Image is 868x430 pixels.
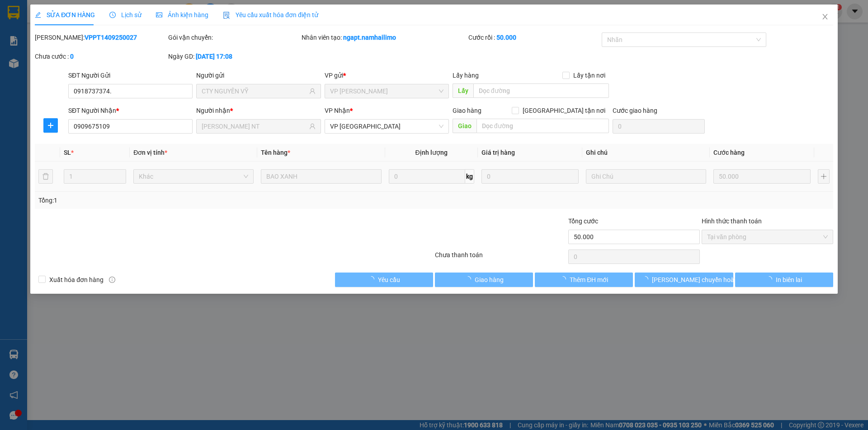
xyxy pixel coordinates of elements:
[570,70,609,80] span: Lấy tận nơi
[586,169,706,184] input: Ghi Chú
[35,12,41,18] span: edit
[434,250,567,266] div: Chưa thanh toán
[475,275,504,285] span: Giao hàng
[468,32,600,42] div: Cước rồi :
[453,72,479,79] span: Lấy hàng
[38,195,335,205] div: Tổng: 1
[46,275,107,285] span: Xuất hóa đơn hàng
[582,144,710,162] th: Ghi chú
[713,149,745,156] span: Cước hàng
[325,107,350,114] span: VP Nhận
[43,118,58,133] button: plus
[261,169,381,184] input: VD: Bàn, Ghế
[8,9,22,18] span: Gửi:
[325,70,449,80] div: VP gửi
[106,40,179,53] div: 0832079339
[68,106,193,116] div: SĐT Người Nhận
[35,11,95,18] span: SỬA ĐƠN HÀNG
[309,123,316,129] span: user
[496,34,516,41] b: 50.000
[168,32,300,42] div: Gói vận chuyển:
[568,217,598,225] span: Tổng cước
[133,149,167,156] span: Đơn vị tính
[335,273,433,287] button: Yêu cầu
[453,119,476,133] span: Giao
[8,40,99,53] div: 0706324587
[613,119,705,134] input: Cước giao hàng
[104,60,117,70] span: CC :
[196,70,321,80] div: Người gửi
[473,83,609,98] input: Dọc đường
[35,51,166,61] div: Chưa cước :
[481,149,515,156] span: Giá trị hàng
[104,58,179,71] div: 30.000
[818,169,830,184] button: plus
[652,275,738,285] span: [PERSON_NAME] chuyển hoàn
[38,169,53,184] button: delete
[465,169,474,184] span: kg
[476,119,609,133] input: Dọc đường
[196,53,232,60] b: [DATE] 17:08
[453,107,481,114] span: Giao hàng
[343,34,396,41] b: ngapt.namhailimo
[109,12,116,18] span: clock-circle
[535,273,633,287] button: Thêm ĐH mới
[435,273,533,287] button: Giao hàng
[302,32,467,42] div: Nhân viên tạo:
[223,12,230,19] img: icon
[713,169,811,184] input: 0
[64,149,71,156] span: SL
[70,53,74,60] b: 0
[196,106,321,116] div: Người nhận
[261,149,290,156] span: Tên hàng
[8,29,99,40] div: Tuấn
[560,276,570,282] span: loading
[68,70,193,80] div: SĐT Người Gửi
[570,275,608,285] span: Thêm ĐH mới
[635,273,733,287] button: [PERSON_NAME] chuyển hoàn
[156,12,162,18] span: picture
[223,11,318,18] span: Yêu cầu xuất hóa đơn điện tử
[35,32,166,42] div: [PERSON_NAME]:
[109,11,142,18] span: Lịch sử
[202,121,307,131] input: Tên người nhận
[481,169,579,184] input: 0
[309,88,316,94] span: user
[613,107,657,114] label: Cước giao hàng
[702,217,762,225] label: Hình thức thanh toán
[156,11,208,18] span: Ảnh kiện hàng
[202,86,307,96] input: Tên người gửi
[465,276,475,282] span: loading
[109,277,115,283] span: info-circle
[821,13,829,20] span: close
[330,120,443,133] span: VP Nha Trang
[812,5,838,30] button: Close
[106,8,179,29] div: VP [PERSON_NAME]
[106,29,179,40] div: Sáng
[330,84,443,98] span: VP Phan Thiết
[85,34,137,41] b: VPPT1409250027
[776,275,802,285] span: In biên lai
[8,8,99,29] div: VP [GEOGRAPHIC_DATA]
[453,83,473,98] span: Lấy
[168,51,300,61] div: Ngày GD:
[735,273,833,287] button: In biên lai
[368,276,378,282] span: loading
[642,276,652,282] span: loading
[106,9,127,18] span: Nhận:
[766,276,776,282] span: loading
[707,230,828,244] span: Tại văn phòng
[139,170,248,183] span: Khác
[415,149,448,156] span: Định lượng
[378,275,400,285] span: Yêu cầu
[44,122,57,129] span: plus
[519,106,609,116] span: [GEOGRAPHIC_DATA] tận nơi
